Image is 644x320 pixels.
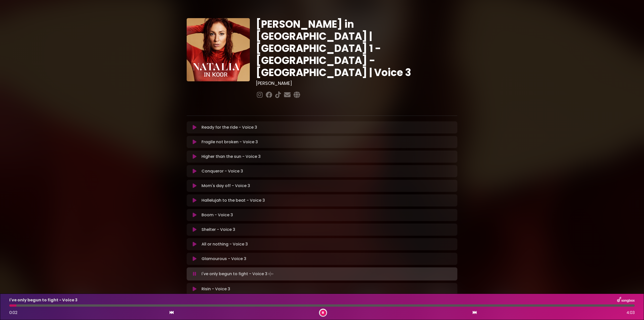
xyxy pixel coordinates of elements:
[202,227,235,233] p: Shelter - Voice 3
[202,256,246,262] p: Glamourous - Voice 3
[617,297,635,303] img: songbox-logo-white.png
[202,286,230,292] p: Risin - Voice 3
[202,270,274,277] p: I've only begun to fight - Voice 3
[202,154,261,160] p: Higher than the sun - Voice 3
[187,18,250,81] img: YTVS25JmS9CLUqXqkEhs
[256,18,457,79] h1: [PERSON_NAME] in [GEOGRAPHIC_DATA] | [GEOGRAPHIC_DATA] 1 - [GEOGRAPHIC_DATA] - [GEOGRAPHIC_DATA] ...
[626,310,635,316] span: 4:03
[202,124,257,130] p: Ready for the ride - Voice 3
[267,270,274,277] img: waveform4.gif
[202,139,258,145] p: Fragile not broken - Voice 3
[9,310,17,315] span: 0:02
[202,183,250,189] p: Mom's day off - Voice 3
[202,212,233,218] p: Boom - Voice 3
[9,297,77,303] p: I've only begun to fight - Voice 3
[202,168,243,174] p: Conqueror - Voice 3
[202,197,265,203] p: Hallelujah to the beat - Voice 3
[256,81,457,86] h3: [PERSON_NAME]
[202,241,248,247] p: All or nothing - Voice 3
